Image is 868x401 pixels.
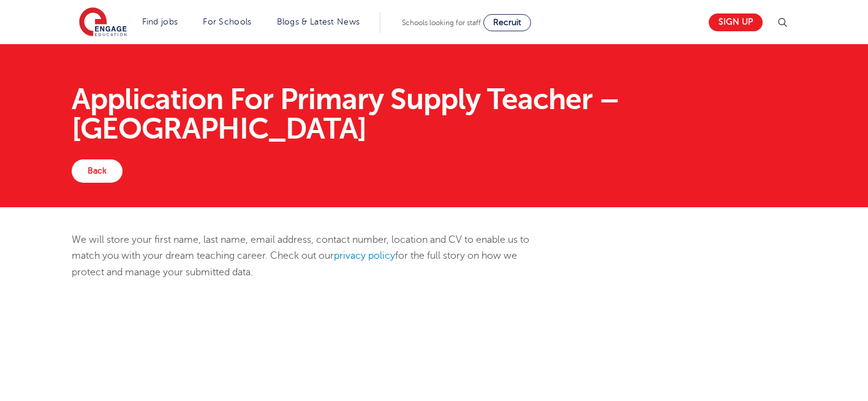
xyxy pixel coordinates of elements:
a: Blogs & Latest News [277,17,360,26]
a: Recruit [483,14,531,31]
p: We will store your first name, last name, email address, contact number, location and CV to enabl... [72,232,549,280]
a: For Schools [203,17,251,26]
a: privacy policy [334,250,395,261]
a: Find jobs [142,17,178,26]
img: Engage Education [79,7,127,38]
span: Schools looking for staff [402,18,481,27]
a: Sign up [709,13,763,31]
h1: Application For Primary Supply Teacher – [GEOGRAPHIC_DATA] [72,85,796,143]
span: Recruit [493,18,521,27]
a: Back [72,159,123,183]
